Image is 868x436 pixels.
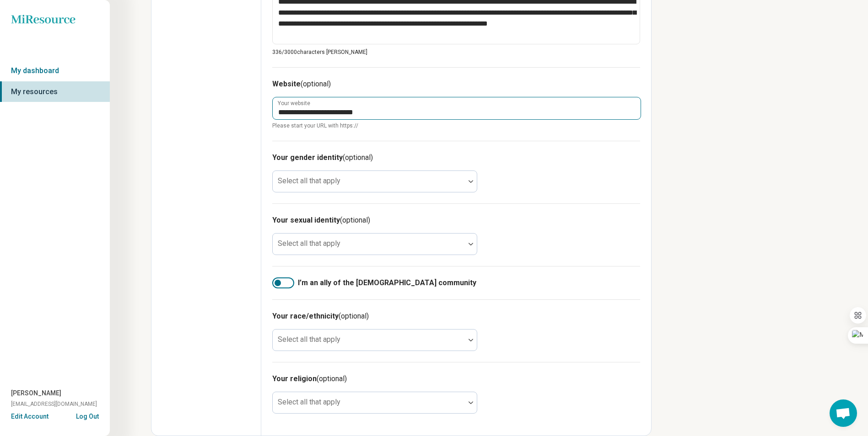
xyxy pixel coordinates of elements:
span: [EMAIL_ADDRESS][DOMAIN_NAME] [11,400,97,408]
button: Log Out [76,412,99,419]
span: [PERSON_NAME] [11,388,61,398]
label: Select all that apply [278,176,340,185]
span: (optional) [301,80,331,88]
h3: Your gender identity [272,152,640,163]
span: (optional) [340,216,370,224]
label: Select all that apply [278,335,340,344]
h3: Your religion [272,373,640,384]
span: (optional) [343,153,373,162]
button: Edit Account [11,412,49,421]
div: Open chat [830,399,857,427]
span: (optional) [339,312,369,320]
span: I’m an ally of the [DEMOGRAPHIC_DATA] community [298,277,476,288]
span: (optional) [317,374,347,383]
h3: Website [272,79,640,90]
p: 336/ 3000 characters [PERSON_NAME] [272,48,640,56]
label: Your website [278,101,310,106]
label: Select all that apply [278,398,340,406]
span: Please start your URL with https:// [272,122,640,130]
label: Select all that apply [278,239,340,248]
h3: Your race/ethnicity [272,311,640,322]
h3: Your sexual identity [272,215,640,226]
